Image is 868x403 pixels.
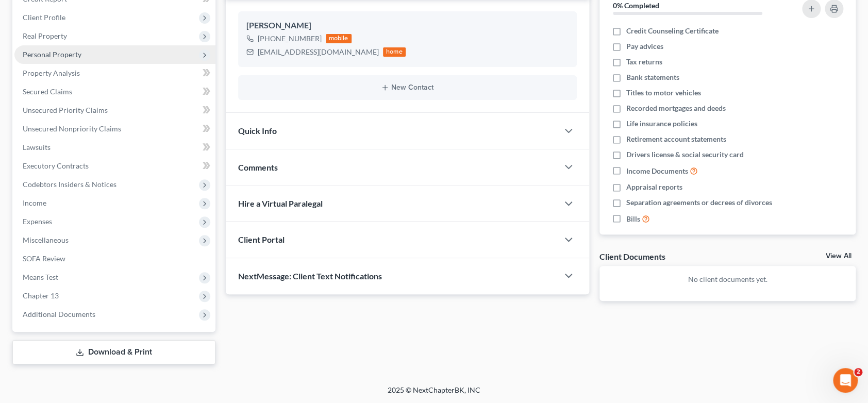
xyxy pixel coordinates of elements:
[626,119,697,129] span: Life insurance policies
[23,291,59,300] span: Chapter 13
[14,64,215,82] a: Property Analysis
[238,234,285,244] span: Client Portal
[14,157,215,175] a: Executory Contracts
[613,1,659,10] strong: 0% Completed
[238,126,277,136] span: Quick Info
[23,31,67,40] span: Real Property
[626,26,719,36] span: Credit Counseling Certificate
[23,106,108,114] span: Unsecured Priority Claims
[14,82,215,101] a: Secured Claims
[246,20,569,32] div: [PERSON_NAME]
[258,33,322,44] div: [PHONE_NUMBER]
[23,143,51,152] span: Lawsuits
[626,149,744,160] span: Drivers license & social security card
[23,310,95,318] span: Additional Documents
[14,101,215,120] a: Unsecured Priority Claims
[238,162,278,172] span: Comments
[23,254,65,263] span: SOFA Review
[626,72,679,82] span: Bank statements
[626,88,701,98] span: Titles to motor vehicles
[258,47,379,57] div: [EMAIL_ADDRESS][DOMAIN_NAME]
[23,87,72,96] span: Secured Claims
[626,214,640,224] span: Bills
[626,182,682,192] span: Appraisal reports
[626,134,726,144] span: Retirement account statements
[238,271,382,281] span: NextMessage: Client Text Notifications
[326,34,352,43] div: mobile
[23,273,58,281] span: Means Test
[14,120,215,138] a: Unsecured Nonpriority Claims
[626,57,662,67] span: Tax returns
[608,274,848,284] p: No client documents yet.
[12,340,215,364] a: Download & Print
[833,368,858,393] iframe: Intercom live chat
[23,124,121,133] span: Unsecured Nonpriority Claims
[23,198,46,207] span: Income
[23,161,89,170] span: Executory Contracts
[626,197,772,208] span: Separation agreements or decrees of divorces
[854,368,862,376] span: 2
[626,166,688,176] span: Income Documents
[23,180,116,189] span: Codebtors Insiders & Notices
[23,236,69,244] span: Miscellaneous
[14,249,215,268] a: SOFA Review
[626,41,663,52] span: Pay advices
[626,103,726,113] span: Recorded mortgages and deeds
[383,47,406,57] div: home
[599,251,665,262] div: Client Documents
[14,138,215,157] a: Lawsuits
[23,13,65,22] span: Client Profile
[23,69,80,77] span: Property Analysis
[246,83,569,92] button: New Contact
[23,50,81,59] span: Personal Property
[238,198,323,208] span: Hire a Virtual Paralegal
[826,253,852,260] a: View All
[23,217,52,226] span: Expenses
